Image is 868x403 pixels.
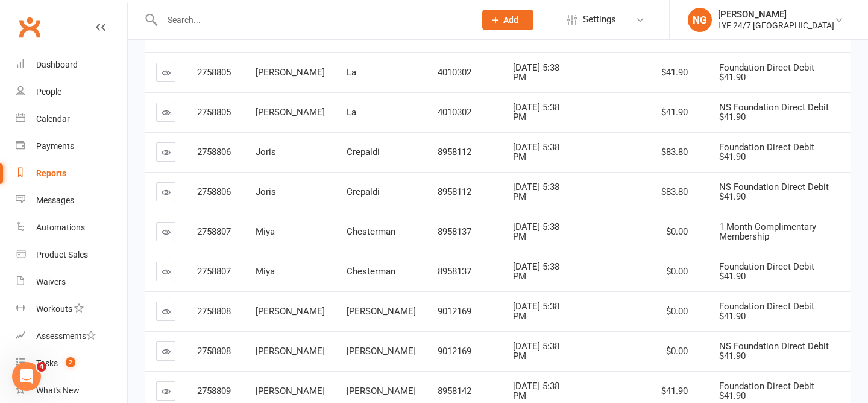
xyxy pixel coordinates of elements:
[438,306,471,317] span: 9012169
[36,223,85,232] div: Automations
[347,346,416,357] span: [PERSON_NAME]
[347,226,395,237] span: Chesterman
[36,386,80,395] div: What's New
[256,67,325,78] span: [PERSON_NAME]
[256,266,275,277] span: Miya
[719,142,814,163] span: Foundation Direct Debit $41.90
[513,341,559,362] span: [DATE] 5:38 PM
[256,186,276,197] span: Joris
[36,250,88,259] div: Product Sales
[197,266,231,277] span: 2758807
[438,107,471,118] span: 4010302
[719,341,829,362] span: NS Foundation Direct Debit $41.90
[16,241,127,268] a: Product Sales
[718,20,834,31] div: LYF 24/7 [GEOGRAPHIC_DATA]
[688,8,712,32] div: NG
[661,107,688,118] span: $41.90
[36,195,74,205] div: Messages
[719,221,816,243] span: 1 Month Complimentary Membership
[661,67,688,78] span: $41.90
[513,142,559,163] span: [DATE] 5:38 PM
[16,51,127,78] a: Dashboard
[256,346,325,357] span: [PERSON_NAME]
[583,6,616,33] span: Settings
[197,107,231,118] span: 2758805
[36,60,78,69] div: Dashboard
[438,186,471,197] span: 8958112
[661,386,688,396] span: $41.90
[513,261,559,282] span: [DATE] 5:38 PM
[12,362,41,391] iframe: Intercom live chat
[719,381,814,402] span: Foundation Direct Debit $41.90
[347,107,356,118] span: La
[438,346,471,357] span: 9012169
[438,67,471,78] span: 4010302
[36,304,72,314] div: Workouts
[438,266,471,277] span: 8958137
[16,160,127,187] a: Reports
[16,78,127,106] a: People
[36,141,74,151] div: Payments
[37,362,46,372] span: 4
[666,346,688,357] span: $0.00
[666,266,688,277] span: $0.00
[16,187,127,214] a: Messages
[36,168,66,178] div: Reports
[256,226,275,237] span: Miya
[719,301,814,322] span: Foundation Direct Debit $41.90
[16,214,127,241] a: Automations
[197,226,231,237] span: 2758807
[36,114,70,124] div: Calendar
[503,15,518,25] span: Add
[256,107,325,118] span: [PERSON_NAME]
[347,306,416,317] span: [PERSON_NAME]
[256,306,325,317] span: [PERSON_NAME]
[16,296,127,323] a: Workouts
[661,186,688,197] span: $83.80
[718,9,834,20] div: [PERSON_NAME]
[347,386,416,396] span: [PERSON_NAME]
[347,147,380,157] span: Crepaldi
[438,147,471,157] span: 8958112
[197,306,231,317] span: 2758808
[719,182,829,203] span: NS Foundation Direct Debit $41.90
[666,306,688,317] span: $0.00
[513,221,559,243] span: [DATE] 5:38 PM
[36,87,61,97] div: People
[438,226,471,237] span: 8958137
[347,186,380,197] span: Crepaldi
[513,182,559,203] span: [DATE] 5:38 PM
[513,301,559,322] span: [DATE] 5:38 PM
[482,10,533,30] button: Add
[719,261,814,282] span: Foundation Direct Debit $41.90
[14,12,45,42] a: Clubworx
[513,102,559,123] span: [DATE] 5:38 PM
[197,386,231,396] span: 2758809
[256,386,325,396] span: [PERSON_NAME]
[197,186,231,197] span: 2758806
[347,67,356,78] span: La
[197,147,231,157] span: 2758806
[16,268,127,296] a: Waivers
[197,346,231,357] span: 2758808
[66,357,75,367] span: 2
[36,331,96,341] div: Assessments
[719,102,829,123] span: NS Foundation Direct Debit $41.90
[16,106,127,133] a: Calendar
[661,147,688,157] span: $83.80
[347,266,395,277] span: Chesterman
[36,277,66,287] div: Waivers
[197,67,231,78] span: 2758805
[513,62,559,83] span: [DATE] 5:38 PM
[16,323,127,350] a: Assessments
[16,350,127,377] a: Tasks 2
[513,381,559,402] span: [DATE] 5:38 PM
[256,147,276,157] span: Joris
[16,133,127,160] a: Payments
[719,62,814,83] span: Foundation Direct Debit $41.90
[159,11,467,28] input: Search...
[438,386,471,396] span: 8958142
[36,358,58,368] div: Tasks
[666,226,688,237] span: $0.00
